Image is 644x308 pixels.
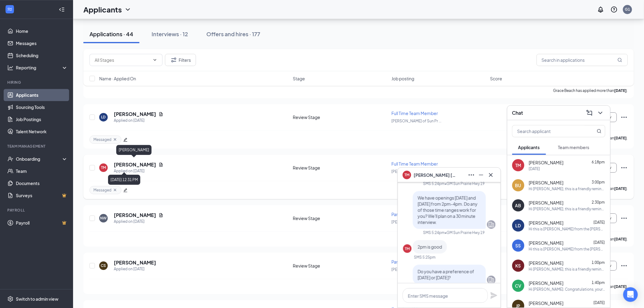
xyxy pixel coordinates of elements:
span: 1:40pm [592,280,605,285]
span: 3:00pm [592,180,605,184]
svg: Filter [170,56,177,64]
h5: [PERSON_NAME] [114,161,156,168]
a: SurveysCrown [16,189,68,201]
span: Do you have a preference of [DATE] or [DATE]? [418,269,474,280]
div: Applied on [DATE] [114,168,163,174]
span: [PERSON_NAME] [529,220,564,226]
div: Applied on [DATE] [114,117,163,124]
svg: MagnifyingGlass [597,129,602,134]
h5: [PERSON_NAME] [114,212,156,219]
div: BU [515,182,521,188]
div: Payroll [7,208,67,213]
a: Home [16,25,68,37]
svg: QuestionInfo [611,6,618,13]
svg: ChevronDown [152,58,157,62]
span: Score [490,75,502,82]
span: • GM Sun Prairie Hwy 19 [445,230,485,235]
span: Full Time Team Member [392,161,438,166]
a: Talent Network [16,125,68,138]
svg: Analysis [7,65,13,71]
div: Hi this is [PERSON_NAME] from the [PERSON_NAME] of [GEOGRAPHIC_DATA] 19. We would like to set up ... [529,247,605,252]
a: Messages [16,37,68,49]
div: Team Management [7,144,67,149]
b: [DATE] [614,136,627,140]
div: NW [100,215,107,221]
svg: MagnifyingGlass [618,58,622,62]
svg: Company [488,276,495,284]
button: Cross [486,170,496,180]
div: TM [516,162,521,168]
div: Applied on [DATE] [114,266,156,272]
svg: Cross [113,187,117,192]
svg: Ellipses [621,164,628,171]
h3: Chat [512,110,523,116]
button: Ellipses [467,170,476,180]
div: TM [101,165,106,170]
span: [PERSON_NAME] [529,159,564,166]
span: [PERSON_NAME] [529,280,564,286]
svg: Cross [487,171,495,179]
div: Hi [PERSON_NAME], this is a friendly reminder. Your meeting with [PERSON_NAME] for Entry Level Ma... [529,186,605,191]
div: TM [405,246,410,251]
span: [DATE] [594,240,605,245]
button: ComposeMessage [585,108,594,118]
span: Team members [558,145,590,150]
div: Reporting [16,65,68,71]
div: SMS 5:25pm [414,255,436,260]
span: We have openings [DATE] and [DATE] from 2pm-4pm. Do any of those time ranges work for you? We'll ... [418,195,478,225]
svg: Minimize [478,171,485,179]
div: Applications · 44 [89,30,133,38]
div: Applied on [DATE] [114,219,163,225]
span: Name · Applied On [99,75,136,82]
b: [DATE] [614,237,627,241]
input: All Stages [95,57,150,63]
span: • GM Sun Prairie Hwy 19 [445,181,485,186]
svg: Plane [490,292,498,299]
span: [PERSON_NAME] of Sun Pr ... [392,169,442,174]
div: Switch to admin view [16,296,58,302]
a: Job Postings [16,113,68,125]
div: Open Intercom Messenger [623,287,638,302]
span: [DATE] [594,220,605,225]
div: KS [516,263,521,269]
span: 6:18pm [592,160,605,164]
div: LD [101,114,106,120]
div: Review Stage [293,114,388,120]
svg: UserCheck [7,156,13,162]
div: Hiring [7,80,67,85]
input: Search applicant [513,125,585,137]
div: AB [515,202,521,208]
button: Filter Filters [165,54,196,66]
b: [DATE] [614,88,627,93]
span: [PERSON_NAME] [529,240,564,246]
svg: ChevronDown [597,109,604,117]
div: Interviews · 12 [152,30,188,38]
div: CS [101,263,106,268]
div: Hi this is [PERSON_NAME] from the [PERSON_NAME] of [GEOGRAPHIC_DATA] 19. We would like to set up ... [529,226,605,232]
div: [PERSON_NAME] [116,145,152,155]
svg: Ellipses [621,262,628,269]
span: [PERSON_NAME] [529,180,564,186]
div: Review Stage [293,215,388,221]
span: Full Time Team Member [392,110,438,116]
button: Minimize [476,170,486,180]
svg: ChevronDown [124,6,131,13]
a: Documents [16,177,68,189]
div: Review Stage [293,263,388,269]
span: Stage [293,75,305,82]
a: PayrollCrown [16,217,68,229]
div: Offers and hires · 177 [206,30,260,38]
div: Onboarding [16,156,63,162]
button: ChevronDown [596,108,605,118]
a: Scheduling [16,49,68,61]
span: Job posting [392,75,415,82]
div: Hi [PERSON_NAME]. Congratulations, your meeting with [PERSON_NAME] for Entry Level Manager at [GE... [529,287,605,292]
input: Search in applications [537,54,628,66]
span: edit [123,188,128,192]
a: Applicants [16,89,68,101]
svg: Ellipses [468,171,475,179]
div: G1 [625,7,630,12]
svg: Cross [113,137,117,142]
svg: Document [159,162,163,167]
